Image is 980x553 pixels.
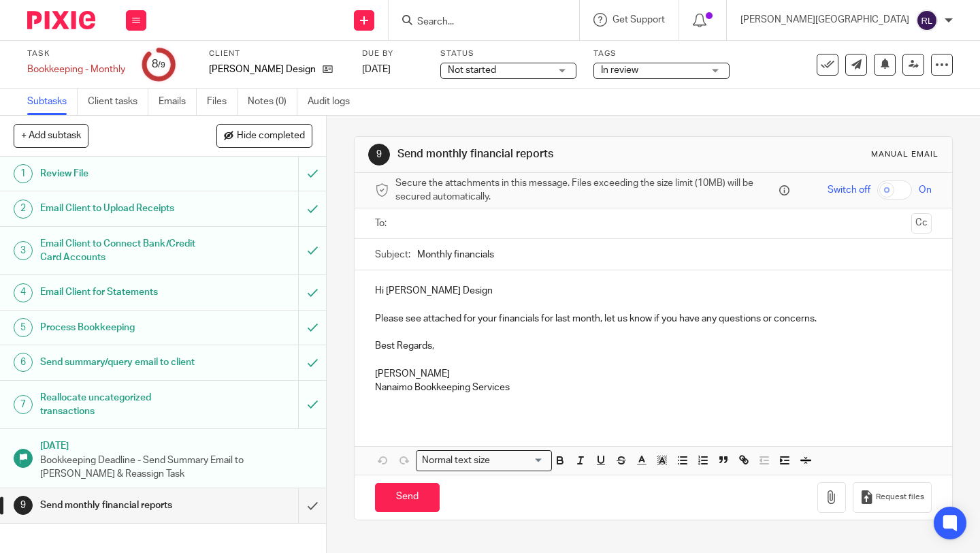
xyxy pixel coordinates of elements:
[14,353,33,372] div: 6
[375,367,932,381] p: [PERSON_NAME]
[14,241,33,260] div: 3
[375,284,932,298] p: Hi [PERSON_NAME] Design
[14,164,33,183] div: 1
[419,454,493,468] span: Normal text size
[27,63,125,76] div: Bookkeeping - Monthly
[40,234,203,268] h1: Email Client to Connect Bank/Credit Card Accounts
[362,48,423,59] label: Due by
[916,10,938,31] img: svg%3E
[209,63,316,76] p: [PERSON_NAME] Design
[152,57,165,72] div: 8
[395,176,776,204] span: Secure the attachments in this message. Files exceeding the size limit (10MB) will be secured aut...
[14,395,33,414] div: 7
[448,65,496,75] span: Not started
[40,282,203,302] h1: Email Client for Statements
[416,16,538,29] input: Search
[593,48,730,59] label: Tags
[876,492,924,503] span: Request files
[40,198,203,219] h1: Email Client to Upload Receipts
[40,163,203,184] h1: Review File
[375,248,410,262] label: Subject:
[14,124,88,147] button: + Add subtask
[40,317,203,338] h1: Process Bookkeeping
[14,318,33,337] div: 5
[40,495,203,516] h1: Send monthly financial reports
[27,89,78,115] a: Subtasks
[740,13,909,27] p: [PERSON_NAME][GEOGRAPHIC_DATA]
[362,65,391,74] span: [DATE]
[368,144,390,165] div: 9
[40,388,203,422] h1: Reallocate uncategorized transactions
[308,89,360,115] a: Audit logs
[159,89,197,115] a: Emails
[828,183,870,197] span: Switch off
[612,15,665,25] span: Get Support
[375,339,932,353] p: Best Regards,
[440,48,576,59] label: Status
[40,352,203,373] h1: Send summary/query email to client
[237,131,305,142] span: Hide completed
[495,454,544,468] input: Search for option
[375,483,440,512] input: Send
[871,149,938,160] div: Manual email
[27,48,125,59] label: Task
[416,450,552,471] div: Search for option
[158,61,165,69] small: /9
[40,436,312,453] h1: [DATE]
[207,89,238,115] a: Files
[209,48,345,59] label: Client
[853,482,932,513] button: Request files
[601,65,638,75] span: In review
[911,213,932,234] button: Cc
[375,312,932,326] p: Please see attached for your financials for last month, let us know if you have any questions or ...
[14,496,33,515] div: 9
[14,200,33,219] div: 2
[248,89,297,115] a: Notes (0)
[919,183,932,197] span: On
[375,381,932,394] p: Nanaimo Bookkeeping Services
[397,147,683,161] h1: Send monthly financial reports
[216,124,312,147] button: Hide completed
[40,454,312,481] p: Bookkeeping Deadline - Send Summary Email to [PERSON_NAME] & Reassign Task
[375,217,390,230] label: To:
[27,11,95,29] img: Pixie
[14,283,33,302] div: 4
[88,89,148,115] a: Client tasks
